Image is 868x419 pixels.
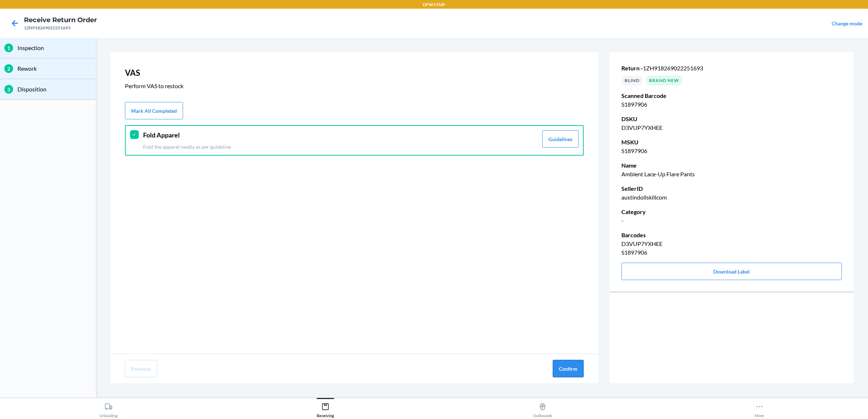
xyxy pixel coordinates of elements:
[621,248,842,257] p: S1897906
[317,400,334,418] div: Receiving
[533,400,552,418] div: Outbounds
[4,64,13,73] div: 2
[621,100,842,109] p: S1897906
[621,161,842,170] p: Name
[643,65,703,71] span: 1ZH918269022251693
[621,216,842,225] p: -
[4,85,13,94] div: 3
[755,400,764,418] div: More
[17,64,92,73] p: Rework
[434,398,651,418] button: Outbounds
[621,138,842,147] p: MSKU
[4,44,13,52] div: 1
[542,130,579,148] button: Guidelines
[621,170,842,178] p: Ambient Lace-Up Flare Pants
[621,239,842,248] p: D3VUP7YXHEE
[621,184,842,193] p: SellerID
[553,360,584,377] button: Confirm
[621,193,842,202] p: austindollskillcom
[125,67,584,79] p: VAS
[621,147,842,155] p: S1897906
[100,400,118,418] div: Unloading
[621,231,842,239] p: Barcodes
[143,130,538,140] header: Fold Apparel
[621,263,842,280] button: Download Label
[423,1,445,8] p: DFW1TMP
[621,208,842,216] p: Category
[24,25,97,31] div: 1ZH918269022251693
[125,102,183,119] button: Mark All Completed
[832,20,862,26] a: Change mode
[17,44,92,52] p: Inspection
[621,123,842,132] p: D3VUP7YXHEE
[646,75,682,86] div: Brand New
[24,15,97,25] h4: Receive Return Order
[217,398,434,418] button: Receiving
[621,64,842,73] p: Return -
[621,91,842,100] p: Scanned Barcode
[125,360,157,377] button: Previous
[17,85,92,94] p: Disposition
[621,75,643,86] div: BLIND
[143,143,538,151] p: Fold the apparel neatly as per guideline
[125,82,584,90] p: Perform VAS to restock
[621,115,842,123] p: DSKU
